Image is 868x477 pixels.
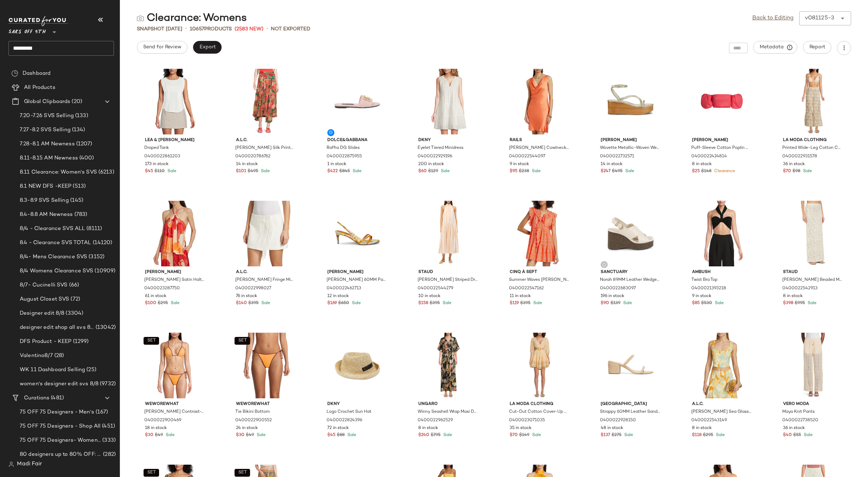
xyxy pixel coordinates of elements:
span: (8111) [85,225,102,233]
span: Snapshot [DATE] [137,25,182,33]
span: 80 designers up to 80% OFF: All [20,451,102,459]
span: $495 [612,168,623,175]
span: $49 [246,432,254,439]
span: $60 [418,168,427,175]
span: 0400022544097 [509,153,545,160]
span: Sale [260,169,270,174]
span: WK 11 Dashboard Selling [20,366,85,374]
span: $295 [703,432,713,439]
span: $158 [418,300,428,307]
span: Draped Tank [144,145,169,151]
span: Curations [24,394,49,402]
span: $240 [418,432,429,439]
span: Valentino8/7 [20,352,53,360]
span: 8.4-8.8 AM Newness [20,211,73,219]
span: Sale [166,169,176,174]
span: (481) [49,394,64,402]
img: 0400022929196_WHITE [413,69,484,134]
span: Global Clipboards [24,98,70,106]
span: $530 [701,300,712,307]
span: 75 OFF 75 Designers - Men's [20,408,94,416]
span: Summer Waves [PERSON_NAME] Abstract Minidress [509,277,569,283]
span: $70 [783,168,791,175]
span: $88 [337,432,345,439]
span: A.l.c. [236,269,296,276]
span: Raffia DG Slides [327,145,360,151]
img: 0400022732571_LIGHTGOLD [595,69,666,134]
span: $395 [520,300,530,307]
span: Twist Bra Top [691,277,717,283]
span: • [185,25,187,33]
span: $398 [783,300,793,307]
span: 0400022547162 [509,285,544,292]
span: Staud [783,269,843,276]
span: [PERSON_NAME] Contrast-Trim Triangle Bikini Top [144,409,204,415]
span: [GEOGRAPHIC_DATA] [601,401,661,407]
span: $140 [236,300,247,307]
span: 7.28-8.1 AM Newness [20,140,75,148]
span: Lea & [PERSON_NAME] [145,137,205,144]
span: 36 in stock [783,161,805,168]
span: 12 in stock [327,293,349,300]
span: women's designer edit svs 8/8 [20,380,98,388]
img: 0400020786762 [230,69,302,134]
span: 0400022875955 [327,153,362,160]
img: 0400022900469_ORANGECRIMSON [139,333,211,398]
img: svg%3e [602,262,606,267]
span: $95 [510,168,517,175]
span: La Moda Clothing [783,137,843,144]
span: (451) [101,422,115,430]
span: 0400022462713 [327,285,361,292]
span: 76 in stock [236,293,257,300]
span: (133) [74,112,88,120]
img: svg%3e [137,15,144,22]
img: 0400022544097_PAPAYA [504,69,575,134]
span: La Moda Clothing [510,401,570,407]
span: August Closet SVS [20,295,69,303]
span: [PERSON_NAME] [327,269,387,276]
span: (9732) [98,380,116,388]
span: 196 in stock [601,293,624,300]
span: Dkny [418,137,478,144]
span: 0400022900469 [144,417,181,424]
span: (10909) [93,267,115,275]
span: 0400022542913 [782,285,818,292]
img: 0400022542913_IVORY [777,201,849,266]
div: Products [190,25,232,33]
span: Cut-Out Cotton Cover-Up Minidress [509,409,569,415]
span: (333) [101,436,116,445]
span: 8.11 Clearance: Women's SVS [20,168,97,176]
span: DFS Product - KEEP [20,338,72,346]
span: A.l.c. [236,137,296,144]
span: Rails [510,137,570,144]
span: $495 [248,168,258,175]
span: Sale [260,301,270,306]
span: Sale [255,433,266,437]
span: 35 in stock [510,425,532,431]
span: (13042) [94,324,116,332]
img: 0400022875955_ROSE [322,69,393,134]
span: WeWoreWhat [236,401,296,407]
img: 0400022928150_BEIGE [595,333,666,398]
span: $395 [248,300,259,307]
span: 72 in stock [327,425,349,431]
span: $45 [145,168,153,175]
span: $110 [154,168,165,175]
span: 0400022824396 [327,417,362,424]
span: Sale [439,169,450,174]
span: 14 in stock [601,161,623,168]
button: Report [803,41,831,54]
span: $85 [692,300,700,307]
a: Back to Editing [752,14,794,23]
span: $148 [701,168,711,175]
span: (783) [73,211,87,219]
span: Logo Crochet Sun Hat [327,409,371,415]
span: 0400022900552 [235,417,272,424]
span: Sale [802,169,812,174]
span: Send for Review [143,44,181,50]
span: Dkny [327,401,387,407]
span: 0400022929196 [418,153,452,160]
span: 200 in stock [418,161,444,168]
span: 8 in stock [692,425,712,431]
span: Norah 89MM Leather Wedge Sandals [600,277,660,283]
